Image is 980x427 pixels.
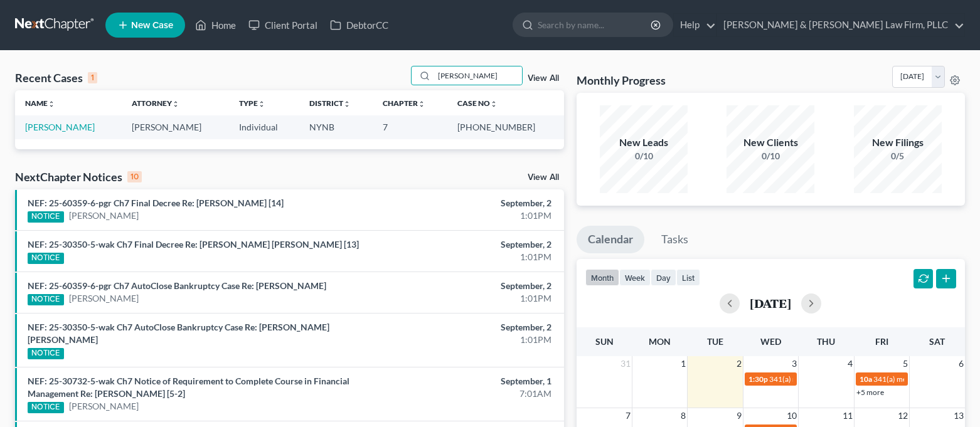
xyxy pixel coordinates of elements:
span: 2 [735,356,743,371]
div: NOTICE [28,253,64,264]
span: 6 [957,356,965,371]
td: [PERSON_NAME] [122,115,228,139]
div: 10 [127,171,142,182]
a: [PERSON_NAME] [69,209,139,222]
button: list [676,269,700,286]
i: unfold_more [418,100,425,108]
div: 1:01PM [385,292,551,305]
i: unfold_more [343,100,351,108]
div: NOTICE [28,294,64,305]
i: unfold_more [48,100,55,108]
span: Sun [595,336,614,347]
span: 9 [735,408,743,423]
span: 4 [846,356,854,371]
a: [PERSON_NAME] [25,122,95,132]
td: [PHONE_NUMBER] [447,115,564,139]
span: Tue [707,336,723,347]
a: Calendar [577,226,644,253]
div: New Leads [600,135,688,150]
a: NEF: 25-60359-6-pgr Ch7 AutoClose Bankruptcy Case Re: [PERSON_NAME] [28,280,326,291]
a: Client Portal [242,14,324,36]
div: 1:01PM [385,251,551,263]
span: 1:30p [748,374,768,384]
button: week [619,269,651,286]
div: September, 2 [385,321,551,334]
h3: Monthly Progress [577,73,666,88]
a: View All [528,173,559,182]
span: Mon [649,336,671,347]
a: NEF: 25-30350-5-wak Ch7 AutoClose Bankruptcy Case Re: [PERSON_NAME] [PERSON_NAME] [28,322,329,345]
a: Help [674,14,716,36]
div: NextChapter Notices [15,169,142,184]
span: Fri [875,336,888,347]
a: NEF: 25-30732-5-wak Ch7 Notice of Requirement to Complete Course in Financial Management Re: [PER... [28,376,349,399]
i: unfold_more [490,100,498,108]
button: month [585,269,619,286]
span: 341(a) meeting for [PERSON_NAME] [769,374,890,384]
span: 1 [679,356,687,371]
span: Wed [760,336,781,347]
a: Attorneyunfold_more [132,98,179,108]
span: New Case [131,21,173,30]
div: 7:01AM [385,387,551,400]
div: NOTICE [28,402,64,413]
div: 1:01PM [385,334,551,346]
span: Thu [817,336,835,347]
div: 0/10 [600,150,688,162]
a: Districtunfold_more [309,98,351,108]
div: 1:01PM [385,209,551,222]
a: NEF: 25-60359-6-pgr Ch7 Final Decree Re: [PERSON_NAME] [14] [28,198,284,208]
div: 0/10 [727,150,814,162]
a: Case Nounfold_more [457,98,498,108]
td: 7 [373,115,447,139]
td: Individual [229,115,299,139]
input: Search by name... [538,13,652,36]
div: New Clients [727,135,814,150]
a: Tasks [650,226,700,253]
div: September, 2 [385,280,551,292]
div: September, 2 [385,197,551,209]
div: NOTICE [28,348,64,359]
a: DebtorCC [324,14,395,36]
a: NEF: 25-30350-5-wak Ch7 Final Decree Re: [PERSON_NAME] [PERSON_NAME] [13] [28,239,359,250]
a: [PERSON_NAME] & [PERSON_NAME] Law Firm, PLLC [717,14,964,36]
h2: [DATE] [750,297,791,310]
a: Typeunfold_more [239,98,265,108]
iframe: Intercom live chat [937,384,967,414]
a: View All [528,74,559,83]
a: [PERSON_NAME] [69,292,139,305]
i: unfold_more [258,100,265,108]
div: New Filings [854,135,942,150]
span: 12 [897,408,909,423]
span: 5 [902,356,909,371]
i: unfold_more [172,100,179,108]
button: day [651,269,676,286]
div: September, 1 [385,375,551,387]
input: Search by name... [434,66,522,85]
span: Sat [929,336,945,347]
td: NYNB [299,115,373,139]
a: [PERSON_NAME] [69,400,139,413]
div: September, 2 [385,238,551,251]
span: 10a [860,374,872,384]
div: 1 [88,72,97,83]
a: Home [189,14,242,36]
div: NOTICE [28,211,64,223]
span: 10 [786,408,798,423]
span: 7 [624,408,632,423]
a: Chapterunfold_more [383,98,425,108]
span: 13 [952,408,965,423]
div: 0/5 [854,150,942,162]
span: 3 [791,356,798,371]
div: Recent Cases [15,70,97,85]
span: 8 [679,408,687,423]
span: 11 [841,408,854,423]
a: +5 more [856,387,884,397]
span: 31 [619,356,632,371]
a: Nameunfold_more [25,98,55,108]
